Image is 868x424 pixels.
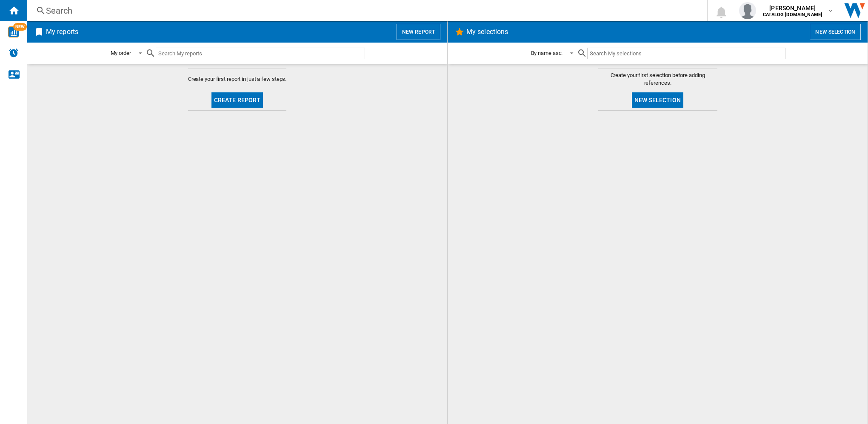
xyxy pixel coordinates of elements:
div: My order [111,50,131,56]
img: wise-card.svg [8,26,19,37]
h2: My reports [44,24,80,40]
h2: My selections [465,24,510,40]
input: Search My reports [156,48,365,59]
button: Create report [211,92,263,108]
div: By name asc. [531,50,563,56]
input: Search My selections [587,48,785,59]
button: New selection [632,92,683,108]
img: profile.jpg [739,2,756,19]
span: Create your first selection before adding references. [598,72,717,87]
button: New selection [810,24,861,40]
span: [PERSON_NAME] [763,4,822,12]
b: CATALOG [DOMAIN_NAME] [763,12,822,17]
span: NEW [13,23,27,31]
button: New report [397,24,440,40]
div: Search [46,5,685,17]
img: alerts-logo.svg [9,48,19,58]
span: Create your first report in just a few steps. [188,75,287,83]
